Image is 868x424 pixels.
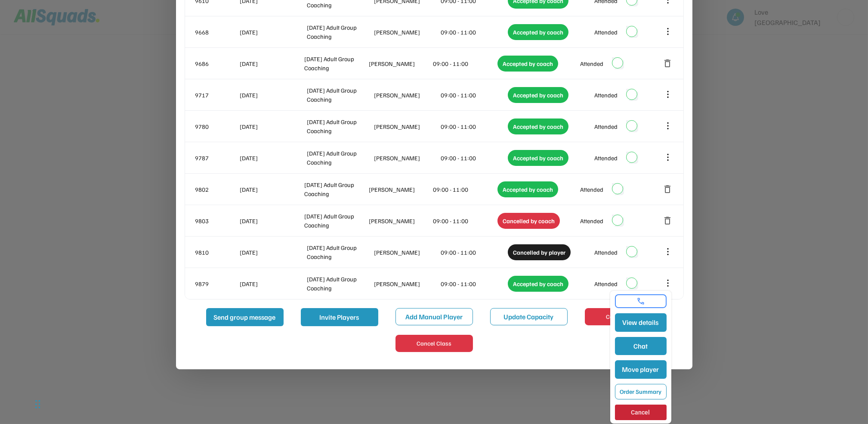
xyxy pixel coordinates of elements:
[206,308,284,326] button: Send group message
[508,276,568,292] div: Accepted by coach
[395,308,473,325] button: Add Manual Player
[585,308,662,325] button: Cancel Class
[301,308,378,326] button: Invite Players
[307,274,372,293] div: [DATE] Adult Group Coaching
[580,185,603,194] div: Attended
[195,185,238,194] div: 9802
[594,153,618,162] div: Attended
[195,279,238,288] div: 9879
[304,54,367,72] div: [DATE] Adult Group Coaching
[580,59,603,68] div: Attended
[508,150,568,166] div: Accepted by coach
[195,90,238,100] div: 9717
[240,28,306,37] div: [DATE]
[395,335,473,352] button: Cancel Class
[369,59,432,68] div: [PERSON_NAME]
[307,243,372,261] div: [DATE] Adult Group Coaching
[497,56,558,72] div: Accepted by coach
[594,279,618,288] div: Attended
[240,185,303,194] div: [DATE]
[304,212,367,230] div: [DATE] Adult Group Coaching
[307,149,372,167] div: [DATE] Adult Group Coaching
[441,248,507,257] div: 09:00 - 11:00
[195,153,238,162] div: 9787
[195,122,238,131] div: 9780
[441,153,507,162] div: 09:00 - 11:00
[195,28,238,37] div: 9668
[433,59,496,68] div: 09:00 - 11:00
[580,216,603,225] div: Attended
[615,405,667,420] button: Cancel
[240,216,303,225] div: [DATE]
[594,248,618,257] div: Attended
[240,248,306,257] div: [DATE]
[490,308,568,325] button: Update Capacity
[240,90,306,100] div: [DATE]
[240,279,306,288] div: [DATE]
[508,24,568,40] div: Accepted by coach
[240,153,306,162] div: [DATE]
[441,90,507,100] div: 09:00 - 11:00
[508,118,568,134] div: Accepted by coach
[594,122,618,131] div: Attended
[304,180,367,198] div: [DATE] Adult Group Coaching
[195,59,238,68] div: 9686
[663,58,673,69] button: delete
[433,216,496,225] div: 09:00 - 11:00
[433,185,496,194] div: 09:00 - 11:00
[594,28,618,37] div: Attended
[374,122,439,131] div: [PERSON_NAME]
[374,28,439,37] div: [PERSON_NAME]
[307,117,372,135] div: [DATE] Adult Group Coaching
[307,23,372,41] div: [DATE] Adult Group Coaching
[441,279,507,288] div: 09:00 - 11:00
[195,216,238,225] div: 9803
[615,384,667,399] button: Order Summary
[615,360,667,378] button: Move player
[374,248,439,257] div: [PERSON_NAME]
[497,181,558,197] div: Accepted by coach
[594,90,618,100] div: Attended
[369,185,432,194] div: [PERSON_NAME]
[508,244,571,260] div: Cancelled by player
[441,28,507,37] div: 09:00 - 11:00
[497,213,560,229] div: Cancelled by coach
[441,122,507,131] div: 09:00 - 11:00
[307,86,372,104] div: [DATE] Adult Group Coaching
[663,215,673,226] button: delete
[508,87,568,103] div: Accepted by coach
[240,59,303,68] div: [DATE]
[663,184,673,194] button: delete
[374,153,439,162] div: [PERSON_NAME]
[615,337,667,355] button: Chat
[374,279,439,288] div: [PERSON_NAME]
[240,122,306,131] div: [DATE]
[374,90,439,100] div: [PERSON_NAME]
[195,248,238,257] div: 9810
[615,313,667,331] button: View details
[369,216,432,225] div: [PERSON_NAME]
